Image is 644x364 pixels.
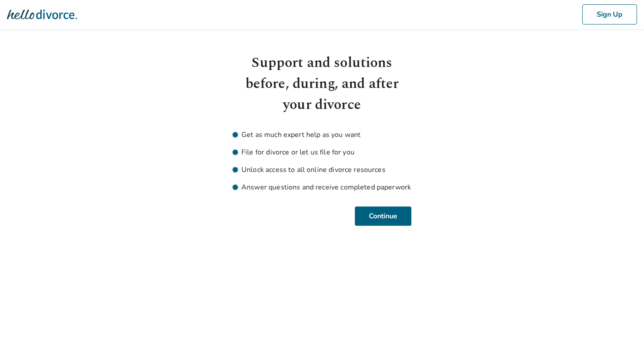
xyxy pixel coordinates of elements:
[582,4,637,24] button: Sign Up
[7,6,77,23] img: Hello Divorce Logo
[233,129,411,140] li: Get as much expert help as you want
[233,147,411,157] li: File for divorce or let us file for you
[233,52,411,115] h1: Support and solutions before, during, and after your divorce
[233,164,411,175] li: Unlock access to all online divorce resources
[355,206,411,226] button: Continue
[233,182,411,192] li: Answer questions and receive completed paperwork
